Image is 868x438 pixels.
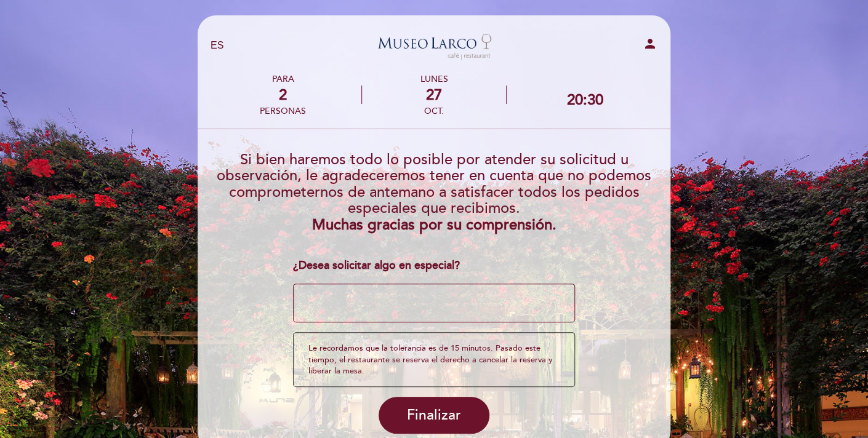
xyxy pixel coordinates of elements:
[379,397,489,434] button: Finalizar
[217,151,651,217] span: Si bien haremos todo lo posible por atender su solicitud u observación, le agradeceremos tener en...
[260,106,306,116] div: personas
[293,258,576,274] div: ¿Desea solicitar algo en especial?
[293,332,576,387] div: Le recordamos que la tolerancia es de 15 minutos. Pasado este tiempo, el restaurante se reserva e...
[312,216,557,234] b: Muchas gracias por su comprensión.
[362,86,505,104] div: 27
[362,106,505,116] div: oct.
[643,36,657,55] button: person
[407,407,461,424] span: Finalizar
[567,91,603,109] div: 20:30
[260,86,306,104] div: 2
[643,36,657,51] i: person
[362,74,505,84] div: lunes
[260,74,306,84] div: PARA
[357,29,511,63] a: Museo [PERSON_NAME][GEOGRAPHIC_DATA] - Restaurant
